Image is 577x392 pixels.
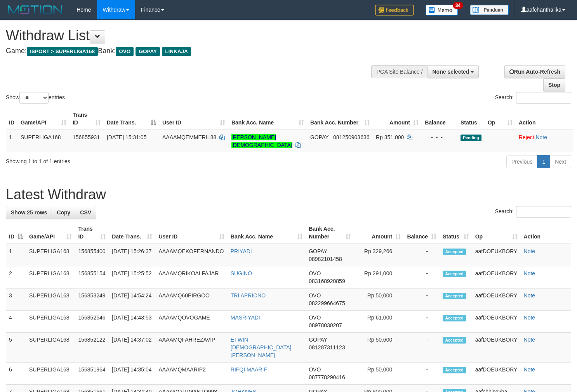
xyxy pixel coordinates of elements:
[516,92,571,104] input: Search:
[443,367,466,373] span: Accepted
[310,134,328,140] span: GOPAY
[309,300,345,306] span: Copy 082299664675 to clipboard
[155,333,227,363] td: AAAAMQFAHREZAVIP
[155,266,227,288] td: AAAAMQRIKOALFAJAR
[75,244,109,266] td: 156855400
[26,266,75,288] td: SUPERLIGA168
[75,206,96,219] a: CSV
[443,315,466,321] span: Accepted
[109,363,155,385] td: [DATE] 14:35:04
[472,222,521,244] th: Op: activate to sort column ascending
[162,47,191,56] span: LINKAJA
[453,2,463,9] span: 34
[52,206,75,219] a: Copy
[524,248,535,254] a: Note
[524,314,535,321] a: Note
[6,28,377,43] h1: Withdraw List
[309,344,345,351] span: Copy 081287311123 to clipboard
[26,288,75,311] td: SUPERLIGA168
[472,311,521,333] td: aafDOEUKBORY
[371,65,427,78] div: PGA Site Balance /
[354,363,404,385] td: Rp 50,000
[404,266,440,288] td: -
[231,337,292,358] a: ETWIN [DEMOGRAPHIC_DATA][PERSON_NAME]
[231,292,266,299] a: TRI APRIONO
[354,244,404,266] td: Rp 329,266
[485,108,516,130] th: Op: activate to sort column ascending
[433,69,469,75] span: None selected
[472,244,521,266] td: aafDOEUKBORY
[57,209,70,216] span: Copy
[75,333,109,363] td: 156852122
[309,292,321,299] span: OVO
[155,244,227,266] td: AAAAMQEKOFERNANDO
[75,288,109,311] td: 156853249
[537,155,550,168] a: 1
[309,314,321,321] span: OVO
[6,47,377,55] h4: Game: Bank:
[495,206,571,218] label: Search:
[524,292,535,299] a: Note
[6,244,26,266] td: 1
[26,311,75,333] td: SUPERLIGA168
[504,65,565,78] a: Run Auto-Refresh
[404,363,440,385] td: -
[506,155,537,168] a: Previous
[73,134,100,140] span: 156855931
[461,135,481,141] span: Pending
[443,249,466,255] span: Accepted
[6,333,26,363] td: 5
[6,4,65,16] img: MOTION_logo.png
[155,311,227,333] td: AAAAMQOVOGAME
[19,92,49,104] select: Showentries
[354,266,404,288] td: Rp 291,000
[109,288,155,311] td: [DATE] 14:54:24
[535,134,547,140] a: Note
[116,47,134,56] span: OVO
[354,311,404,333] td: Rp 61,000
[6,130,17,152] td: 1
[6,222,26,244] th: ID: activate to sort column descending
[26,244,75,266] td: SUPERLIGA168
[231,366,267,373] a: RIFQI MAARIF
[443,271,466,277] span: Accepted
[6,187,571,202] h1: Latest Withdraw
[472,288,521,311] td: aafDOEUKBORY
[26,363,75,385] td: SUPERLIGA168
[27,47,98,56] span: ISPORT > SUPERLIGA168
[524,270,535,276] a: Note
[17,130,70,152] td: SUPERLIGA168
[519,134,534,140] a: Reject
[373,108,422,130] th: Amount: activate to sort column ascending
[354,333,404,363] td: Rp 50,600
[309,337,327,343] span: GOPAY
[107,134,146,140] span: [DATE] 15:31:05
[26,222,75,244] th: Game/API: activate to sort column ascending
[6,266,26,288] td: 2
[307,108,373,130] th: Bank Acc. Number: activate to sort column ascending
[26,333,75,363] td: SUPERLIGA168
[404,311,440,333] td: -
[309,270,321,276] span: OVO
[472,333,521,363] td: aafDOEUKBORY
[75,222,109,244] th: Trans ID: activate to sort column ascending
[309,366,321,373] span: OVO
[375,5,414,16] img: Feedback.jpg
[6,206,52,219] a: Show 25 rows
[425,133,454,141] div: - - -
[109,266,155,288] td: [DATE] 15:25:52
[306,222,354,244] th: Bank Acc. Number: activate to sort column ascending
[162,134,216,140] span: AAAAMQEMMERIL88
[80,209,91,216] span: CSV
[75,363,109,385] td: 156851964
[109,222,155,244] th: Date Trans.: activate to sort column ascending
[440,222,472,244] th: Status: activate to sort column ascending
[155,363,227,385] td: AAAAMQMAARIP2
[231,314,260,321] a: MASRIYADI
[6,108,17,130] th: ID
[404,244,440,266] td: -
[457,108,485,130] th: Status
[516,206,571,218] input: Search:
[231,134,292,148] a: [PERSON_NAME][DEMOGRAPHIC_DATA]
[495,92,571,104] label: Search:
